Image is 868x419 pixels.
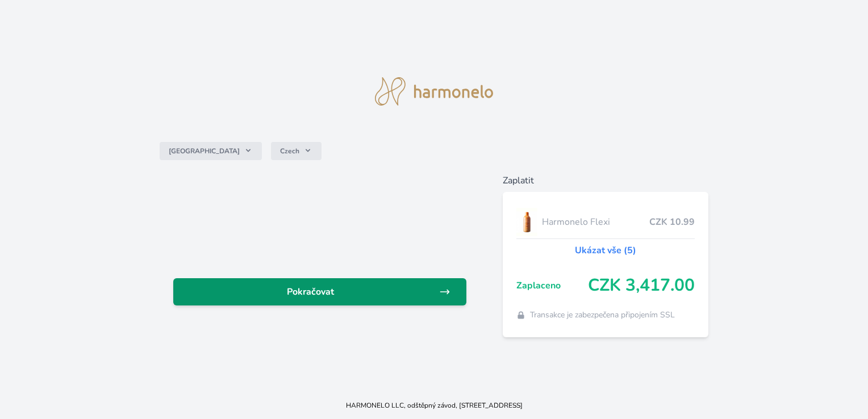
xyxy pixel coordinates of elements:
span: CZK 10.99 [649,215,695,229]
span: CZK 3,417.00 [588,275,695,296]
button: [GEOGRAPHIC_DATA] [160,142,262,160]
span: Transakce je zabezpečena připojením SSL [530,309,675,321]
a: Ukázat vše (5) [575,244,636,257]
span: Czech [280,146,299,156]
span: [GEOGRAPHIC_DATA] [169,146,240,156]
button: Czech [271,142,322,160]
img: CLEAN_FLEXI_se_stinem_x-hi_(1)-lo.jpg [516,208,538,236]
span: Zaplaceno [516,279,588,292]
span: Pokračovat [182,285,439,299]
img: logo.svg [375,77,493,106]
h6: Zaplatit [503,174,708,187]
a: Pokračovat [173,278,466,305]
span: Harmonelo Flexi [542,215,649,229]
